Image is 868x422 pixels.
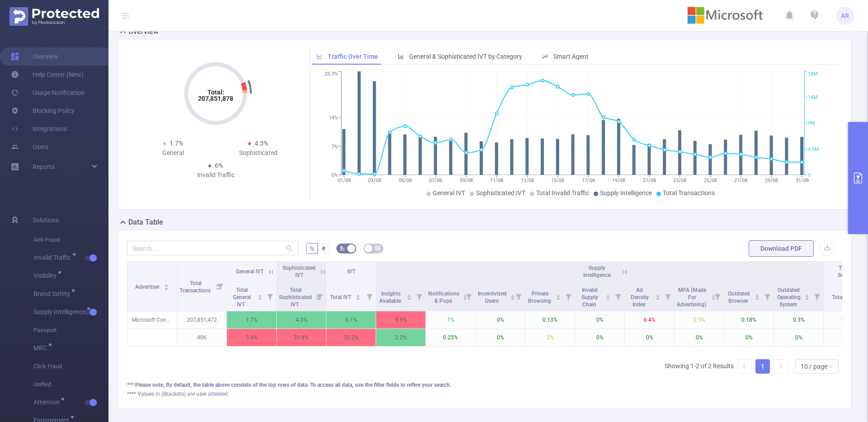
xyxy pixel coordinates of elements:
i: icon: caret-down [356,296,361,299]
i: Filter menu [562,282,575,311]
span: Invalid Supply Chain [581,287,598,308]
tspan: 03/08 [368,178,381,183]
i: icon: caret-up [258,293,263,296]
i: Filter menu [761,282,774,311]
p: 0% [724,329,774,346]
span: Total Transactions [179,280,212,294]
i: icon: bar-chart [398,53,404,60]
p: 2.5% [675,311,724,328]
li: Showing 1-2 of 2 Results [665,359,734,374]
span: Total Invalid Traffic [536,189,589,197]
tspan: 17/08 [581,178,594,183]
img: Protected Media [9,7,99,26]
tspan: 01/08 [337,178,350,183]
tspan: 14% [329,115,338,121]
div: Sort [655,293,660,299]
tspan: 0 [808,172,811,178]
div: Sort [510,293,515,299]
span: Advertiser [135,284,161,290]
i: Filter menu [313,282,326,311]
i: Filter menu [413,282,425,311]
span: Total Sophisticated IVT [279,287,312,308]
p: 207,851,472 [177,311,226,328]
span: Attention [33,399,63,405]
span: Total [832,294,845,300]
li: 1 [755,359,770,374]
span: Anti-Fraud [33,231,108,249]
tspan: 19/08 [612,178,625,183]
div: Sort [556,293,561,299]
i: Filter menu [612,282,624,311]
i: icon: caret-up [164,283,169,286]
span: MRC [33,345,50,351]
i: icon: caret-up [805,293,810,296]
i: icon: left [742,364,747,369]
span: Notifications & Pops [428,291,459,304]
a: Users [11,138,48,156]
i: icon: caret-down [556,296,561,299]
i: Filter menu [661,282,674,311]
tspan: 7% [331,144,338,150]
tspan: 4.5M [808,146,819,152]
tspan: 29/08 [764,178,778,183]
span: IVT [347,268,355,275]
i: icon: caret-down [164,286,169,289]
i: icon: caret-down [805,296,810,299]
div: Sort [355,293,361,299]
i: icon: caret-down [258,296,263,299]
p: 0% [774,329,823,346]
span: Supply Intelligence [33,309,89,315]
span: 1.7% [170,140,183,147]
i: Filter menu [214,262,226,311]
tspan: 25/08 [703,178,717,183]
i: icon: table [375,245,380,251]
i: icon: line-chart [316,53,323,60]
span: Solutions [33,211,59,229]
span: # [321,245,325,252]
tspan: 21/08 [642,178,656,183]
p: 0% [476,329,525,346]
i: Filter menu [512,282,525,311]
p: 6.4% [625,311,674,328]
tspan: Total: [208,89,224,96]
a: Overview [11,47,58,66]
p: 2% [525,329,575,346]
div: Sort [605,293,611,299]
button: Download PDF [749,240,814,257]
p: 3.4% [227,329,276,346]
li: Next Page [774,359,788,374]
span: Invalid Traffic [33,254,74,261]
tspan: 9M [808,121,815,127]
p: 0% [575,311,624,328]
p: Microsoft Consumer Devices [5155] [127,311,177,328]
h2: Data Table [128,217,163,228]
div: Sort [755,293,760,299]
i: Filter menu [264,282,276,311]
tspan: 27/08 [734,178,747,183]
p: 406 [177,329,226,346]
tspan: 14M [808,94,818,100]
span: Supply Intelligence [583,265,611,278]
p: 9.5% [376,311,425,328]
h2: Overview [128,26,159,37]
span: General IVT [236,268,264,275]
tspan: 13/08 [520,178,533,183]
div: Sort [804,293,810,299]
tspan: 18M [808,71,818,77]
div: Invalid Traffic [173,170,258,180]
i: Filter menu [462,282,475,311]
span: 4.3% [255,140,268,147]
i: icon: caret-down [606,296,611,299]
i: Filter menu [363,282,376,311]
p: 0.13% [525,311,575,328]
p: 6.1% [326,311,376,328]
tspan: 31/08 [795,178,808,183]
span: MFA (Made For Advertising) [677,287,708,308]
p: 31.8% [277,329,326,346]
div: Sophisticated [216,148,301,158]
tspan: 11/08 [490,178,503,183]
i: icon: caret-up [556,293,561,296]
div: General [131,148,216,158]
p: 35.2% [326,329,376,346]
div: Sort [257,293,263,299]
